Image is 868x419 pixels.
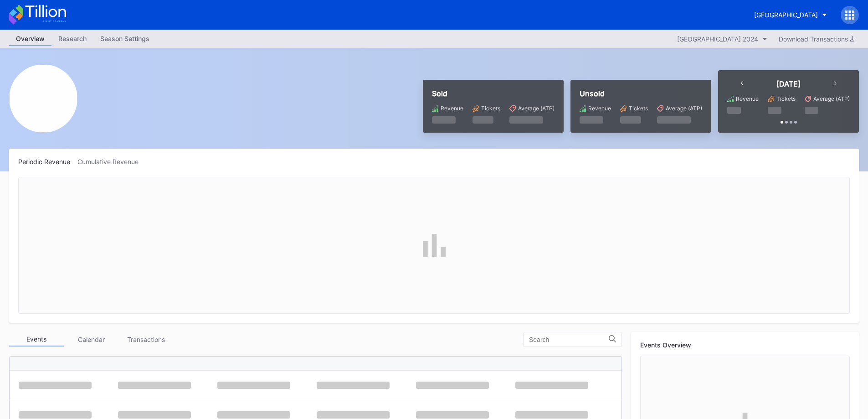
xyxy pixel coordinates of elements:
div: Revenue [441,105,463,112]
div: Average (ATP) [813,95,850,102]
div: [GEOGRAPHIC_DATA] [754,11,818,19]
div: Download Transactions [779,35,854,43]
div: Season Settings [93,32,156,45]
div: Events Overview [640,341,850,349]
div: Research [51,32,93,45]
input: Search [529,336,609,343]
div: [GEOGRAPHIC_DATA] 2024 [677,35,758,43]
div: Calendar [64,332,118,347]
div: Revenue [588,105,611,112]
div: Sold [432,89,555,98]
div: Unsold [580,89,702,98]
div: Transactions [118,332,173,347]
div: Events [9,332,64,347]
div: Tickets [776,95,796,102]
a: Overview [9,32,51,46]
a: Research [51,32,93,46]
button: Download Transactions [774,33,859,45]
div: Revenue [736,95,759,102]
a: Season Settings [93,32,156,46]
button: [GEOGRAPHIC_DATA] [747,6,834,23]
div: Periodic Revenue [18,158,77,166]
div: Average (ATP) [518,105,555,112]
div: Average (ATP) [666,105,702,112]
div: Tickets [629,105,648,112]
button: [GEOGRAPHIC_DATA] 2024 [673,33,772,45]
div: Tickets [481,105,500,112]
div: [DATE] [776,79,801,88]
div: Cumulative Revenue [77,158,146,166]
